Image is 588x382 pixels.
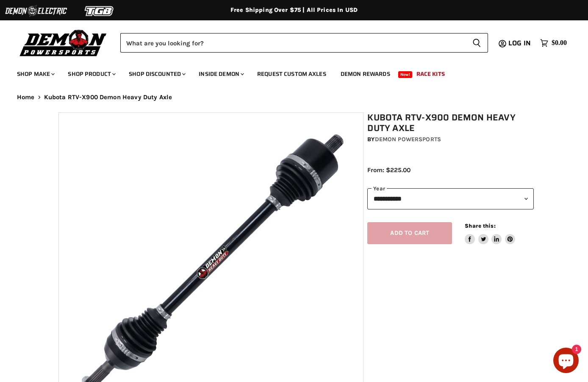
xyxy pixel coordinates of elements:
[551,348,581,375] inbox-online-store-chat: Shopify online store chat
[251,65,333,83] a: Request Custom Axles
[466,33,488,53] button: Search
[367,188,533,209] select: year
[367,166,410,174] span: From: $225.00
[120,33,466,53] input: Search
[398,71,413,78] span: New!
[192,65,249,83] a: Inside Demon
[465,223,495,229] span: Share this:
[4,3,68,19] img: Demon Electric Logo 2
[552,39,567,47] span: $0.00
[120,33,488,53] form: Product
[536,37,571,49] a: $0.00
[367,112,533,134] h1: Kubota RTV-X900 Demon Heavy Duty Axle
[11,65,60,83] a: Shop Make
[465,222,515,245] aside: Share this:
[17,94,35,101] a: Home
[505,39,536,47] a: Log in
[410,65,451,83] a: Race Kits
[17,28,110,58] img: Demon Powersports
[375,136,441,143] a: Demon Powersports
[334,65,397,83] a: Demon Rewards
[367,135,533,144] div: by
[61,65,121,83] a: Shop Product
[68,3,131,19] img: TGB Logo 2
[44,94,172,101] span: Kubota RTV-X900 Demon Heavy Duty Axle
[11,62,565,83] ul: Main menu
[122,65,191,83] a: Shop Discounted
[508,38,531,48] span: Log in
